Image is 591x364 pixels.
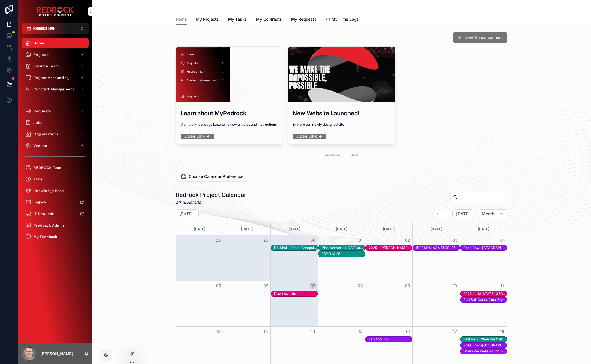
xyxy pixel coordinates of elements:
[366,223,412,235] div: [DATE]
[416,245,459,250] div: Chappell Roan KC '25
[482,211,495,216] span: Month
[456,211,470,216] span: [DATE]
[463,245,507,250] div: Rose Bowl-UCLA-Penn State
[176,199,246,206] em: all divisions
[22,61,89,71] a: Finance Team
[181,109,278,118] h3: Learn about MyRedrock
[22,72,89,83] a: Project Accounting
[176,16,187,22] span: Home
[181,132,214,141] a: Open Link →
[453,32,507,43] a: New Announcement
[369,337,412,342] div: Fab Tool '25
[357,328,364,335] button: 15
[22,140,89,151] a: Venues
[33,188,64,193] span: Knowledge Base
[414,223,459,235] div: [DATE]
[176,14,187,25] a: Home
[215,328,222,335] button: 12
[196,16,219,22] span: My Projects
[369,245,412,250] div: 2025 - Faulkner University
[310,328,317,335] button: 14
[452,209,473,218] button: [DATE]
[22,49,89,60] a: Projects
[33,52,49,57] span: Projects
[291,16,317,22] span: My Requests
[228,16,247,22] span: My Tasks
[22,38,89,48] a: Home
[274,246,317,250] div: Dr. Simi - Social Campaign
[22,174,89,184] a: Time
[452,237,459,244] button: 03
[33,143,47,148] span: Venues
[262,237,269,244] button: 29
[176,47,283,102] div: Screenshot-2025-08-19-at-2.09.49-PM.png
[224,223,269,235] div: [DATE]
[256,14,282,26] a: My Contracts
[293,122,390,127] span: Explore our newly designed site
[22,208,89,219] a: IT Request
[463,349,507,354] div: When We Were Young '25
[33,132,59,137] span: Organizations
[461,223,506,235] div: [DATE]
[274,291,317,296] div: Dove Awards
[463,291,507,296] div: 2025 - Colorado Christian Academy
[228,14,247,26] a: My Tasks
[404,282,411,289] button: 09
[176,191,246,199] h1: Redrock Project Calendar
[33,75,69,80] span: Project Accounting
[33,234,57,239] span: My Feedback
[33,120,42,125] span: Jobs
[274,245,317,250] div: Dr. Simi - Social Campaign
[177,223,222,235] div: [DATE]
[22,185,89,196] a: Knowledge Base
[33,41,44,46] span: Home
[321,252,365,256] div: BBYO IC 26
[463,337,507,342] div: Festival - When We Were Young '25
[499,282,506,289] button: 11
[33,87,74,92] span: Contract Management
[37,7,74,16] img: App logo
[434,210,442,218] button: Back
[215,282,222,289] button: 05
[321,246,365,250] div: Dish Network + GAF Commercial 2025
[288,47,395,102] div: Screenshot-2025-08-19-at-10.28.09-AM.png
[179,211,193,217] h2: [DATE]
[310,282,317,289] button: 07
[22,162,89,173] a: REDROCK Team
[499,237,506,244] button: 04
[189,173,243,179] span: Choose Calendar Preference
[22,129,89,139] a: Organizations
[321,245,365,250] div: Dish Network + GAF Commercial 2025
[176,46,283,144] a: Learn about MyRedrockVisit the knowledge base to review articles and instructionsOpen Link →
[357,237,364,244] button: 01
[33,109,51,114] span: Requests
[463,291,507,296] div: 2025 - [US_STATE][GEOGRAPHIC_DATA][DEMOGRAPHIC_DATA]
[326,14,359,26] a: My Time Logs
[293,132,326,141] a: Open Link →
[262,282,269,289] button: 06
[256,16,282,22] span: My Contracts
[22,106,89,116] a: Requests
[33,25,55,31] span: REDROCK LIVE
[22,197,89,207] a: Legacy
[33,223,64,228] span: Feedback Admin
[321,251,365,257] div: BBYO IC 26
[33,64,59,69] span: Finance Team
[22,220,89,230] a: Feedback Admin
[272,223,317,235] div: [DATE]
[33,211,54,216] span: IT Request
[288,46,395,144] a: New Website Launched!Explore our newly designed siteOpen Link →
[33,200,46,205] span: Legacy
[463,343,507,348] div: Rose Bowl-UCLA-Maryland
[22,117,89,128] a: Jobs
[33,165,62,170] span: REDROCK Team
[319,223,364,235] div: [DATE]
[478,209,507,218] button: Month
[463,343,507,348] div: Rose Bowl-[GEOGRAPHIC_DATA]-[US_STATE]
[452,282,459,289] button: 10
[291,14,317,26] a: My Requests
[463,297,507,302] div: Red Bull Dance Your Style – World Final ’25
[215,237,222,244] button: 28
[499,328,506,335] button: 18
